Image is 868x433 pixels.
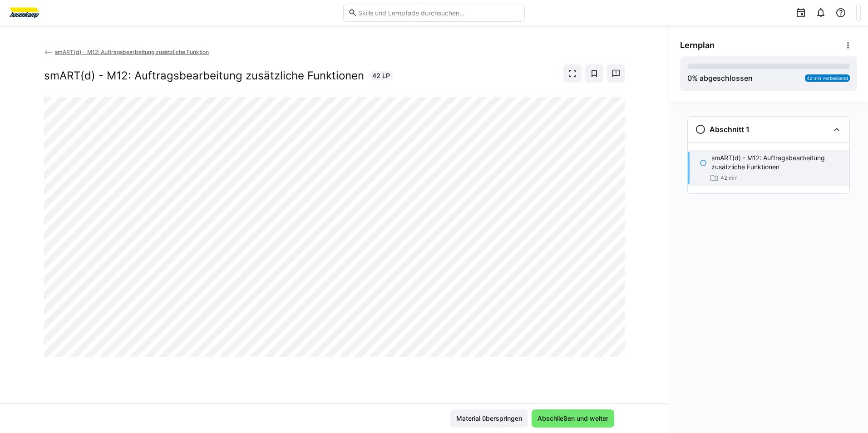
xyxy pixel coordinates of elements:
[455,414,523,423] span: Material überspringen
[357,9,520,17] input: Skills und Lernpfade durchsuchen…
[55,49,209,55] span: smART(d) - M12: Auftragsbearbeitung zusätzliche Funktion
[720,174,738,182] span: 42 min
[536,414,610,423] span: Abschließen und weiter
[680,40,715,50] span: Lernplan
[44,69,364,83] h2: smART(d) - M12: Auftragsbearbeitung zusätzliche Funktionen
[711,153,842,172] p: smART(d) - M12: Auftragsbearbeitung zusätzliche Funktionen
[710,125,750,134] h3: Abschnitt 1
[687,74,692,83] span: 0
[532,409,614,428] button: Abschließen und weiter
[372,71,390,80] span: 42 LP
[44,49,209,55] a: smART(d) - M12: Auftragsbearbeitung zusätzliche Funktion
[807,75,848,81] span: 42 min verbleibend
[450,409,528,428] button: Material überspringen
[687,73,753,84] div: % abgeschlossen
